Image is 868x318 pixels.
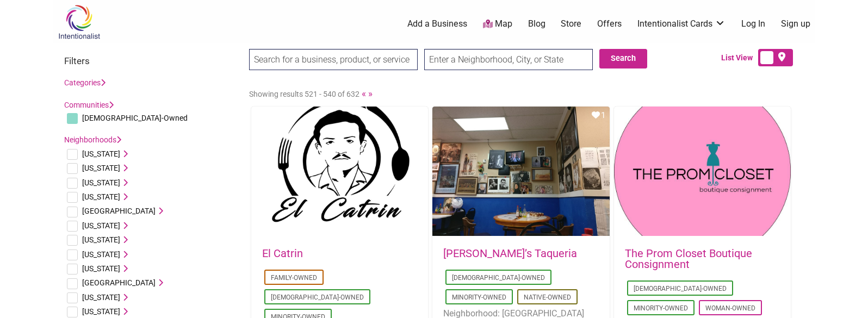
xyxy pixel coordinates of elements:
[637,18,726,30] a: Intentionalist Cards
[82,307,120,316] span: [US_STATE]
[271,294,364,301] a: [DEMOGRAPHIC_DATA]-Owned
[625,247,752,271] a: The Prom Closet Boutique Consignment
[82,221,120,230] span: [US_STATE]
[53,4,105,40] img: Intentionalist
[271,274,317,282] a: Family-Owned
[82,235,120,244] span: [US_STATE]
[483,18,512,30] a: Map
[249,90,359,98] span: Showing results 521 - 540 of 632
[82,178,120,187] span: [US_STATE]
[741,18,765,30] a: Log In
[407,18,467,30] a: Add a Business
[64,78,106,87] a: Categories
[249,49,418,70] input: Search for a business, product, or service
[82,192,120,201] span: [US_STATE]
[452,294,506,301] a: Minority-Owned
[599,49,647,68] button: Search
[64,135,121,144] a: Neighborhoods
[634,285,727,292] a: [DEMOGRAPHIC_DATA]-Owned
[705,304,755,312] a: Woman-Owned
[82,250,120,259] span: [US_STATE]
[64,55,238,66] h3: Filters
[82,149,120,158] span: [US_STATE]
[721,52,758,64] span: List View
[561,18,581,30] a: Store
[82,114,188,122] span: [DEMOGRAPHIC_DATA]-Owned
[368,88,373,99] a: »
[443,247,577,260] a: [PERSON_NAME]’s Taqueria
[82,264,120,273] span: [US_STATE]
[528,18,545,30] a: Blog
[634,304,688,312] a: Minority-Owned
[362,88,366,99] a: «
[424,49,593,70] input: Enter a Neighborhood, City, or State
[82,293,120,302] span: [US_STATE]
[597,18,622,30] a: Offers
[64,101,114,109] a: Communities
[524,294,571,301] a: Native-Owned
[452,274,545,282] a: [DEMOGRAPHIC_DATA]-Owned
[82,278,156,287] span: [GEOGRAPHIC_DATA]
[781,18,810,30] a: Sign up
[262,247,303,260] a: El Catrin
[82,207,156,215] span: [GEOGRAPHIC_DATA]
[82,164,120,172] span: [US_STATE]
